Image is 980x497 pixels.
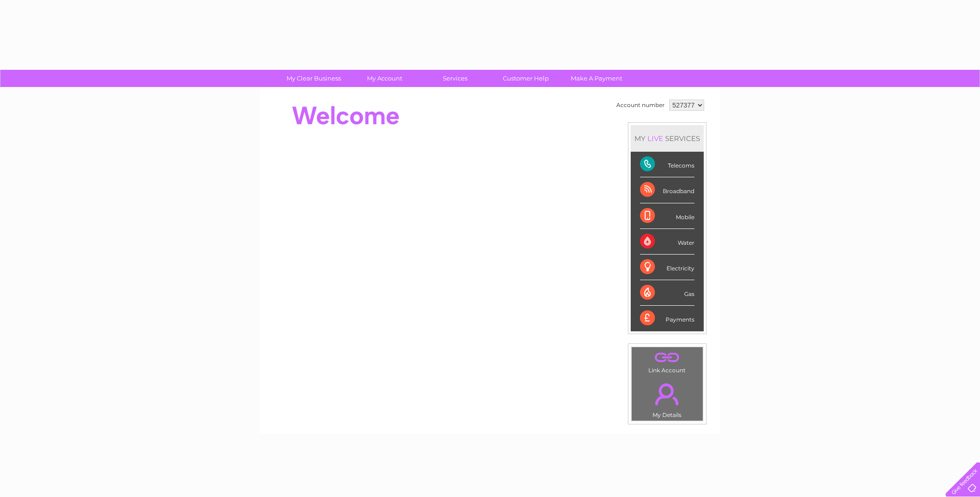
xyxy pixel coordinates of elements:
[275,70,352,87] a: My Clear Business
[640,255,694,280] div: Electricity
[640,229,694,255] div: Water
[634,378,700,410] a: .
[640,280,694,306] div: Gas
[614,97,667,113] td: Account number
[640,152,694,177] div: Telecoms
[346,70,423,87] a: My Account
[640,203,694,229] div: Mobile
[640,306,694,331] div: Payments
[558,70,635,87] a: Make A Payment
[646,134,665,143] div: LIVE
[631,347,703,376] td: Link Account
[640,177,694,203] div: Broadband
[631,125,704,152] div: MY SERVICES
[634,349,700,366] a: .
[417,70,493,87] a: Services
[631,376,703,421] td: My Details
[487,70,564,87] a: Customer Help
